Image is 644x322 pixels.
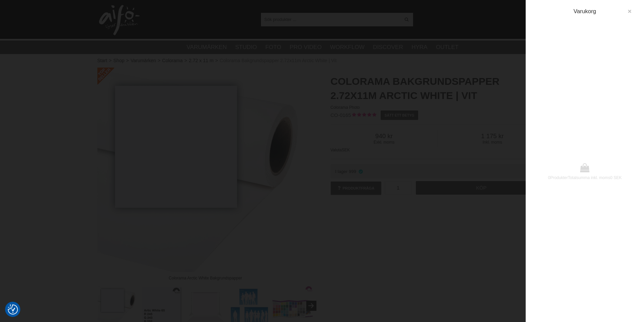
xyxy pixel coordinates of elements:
[8,304,18,315] img: Revisit consent button
[548,175,550,180] span: 0
[568,175,610,180] span: Totalsumma inkl. moms
[610,175,622,180] span: 0 SEK
[8,303,18,316] button: Samtyckesinställningar
[574,8,596,15] span: Varukorg
[550,175,568,180] span: Produkter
